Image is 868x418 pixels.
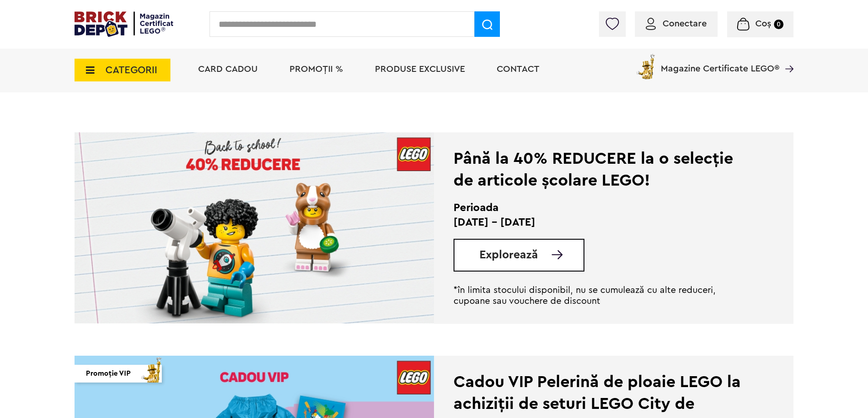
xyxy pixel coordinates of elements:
[198,65,258,74] a: Card Cadou
[454,148,748,191] div: Până la 40% REDUCERE la o selecție de articole școlare LEGO!
[479,249,538,261] span: Explorează
[755,19,771,28] span: Coș
[454,215,748,230] p: [DATE] - [DATE]
[454,201,748,215] h2: Perioada
[137,355,166,383] img: vip_page_imag.png
[479,249,584,261] a: Explorează
[289,65,343,74] a: PROMOȚII %
[661,52,779,73] span: Magazine Certificate LEGO®
[375,65,465,74] a: Produse exclusive
[454,285,748,307] p: *în limita stocului disponibil, nu se cumulează cu alte reduceri, cupoane sau vouchere de discount
[646,19,707,28] a: Conectare
[774,20,783,29] small: 0
[663,19,707,28] span: Conectare
[86,365,131,383] span: Promoție VIP
[497,65,539,74] a: Contact
[105,65,157,75] span: CATEGORII
[779,52,793,61] a: Magazine Certificate LEGO®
